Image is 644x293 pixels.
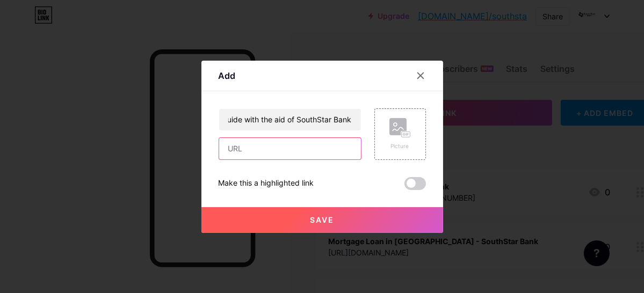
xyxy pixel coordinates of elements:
[310,215,334,224] span: Save
[219,109,361,130] input: Title
[219,177,314,190] div: Make this a highlighted link
[201,207,443,233] button: Save
[219,69,236,82] div: Add
[389,142,411,150] div: Picture
[219,138,361,159] input: URL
